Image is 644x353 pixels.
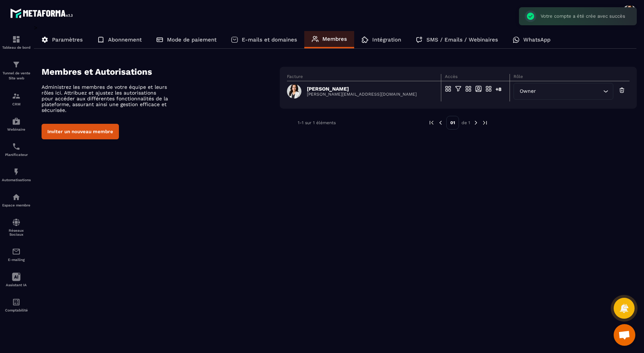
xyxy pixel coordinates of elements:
img: prev [428,119,435,126]
p: WhatsApp [523,36,550,43]
p: [PERSON_NAME][EMAIL_ADDRESS][DOMAIN_NAME] [307,92,417,97]
img: automations [12,117,21,126]
p: [PERSON_NAME] [307,86,417,92]
img: formation [12,60,21,69]
div: Ouvrir le chat [614,324,635,346]
p: Espace membre [2,203,31,207]
th: Facture [287,74,441,81]
a: social-networksocial-networkRéseaux Sociaux [2,213,31,242]
a: formationformationCRM [2,86,31,112]
img: next [482,119,488,126]
h4: Membres et Autorisations [42,67,280,77]
a: formationformationTunnel de vente Site web [2,55,31,86]
p: Comptabilité [2,308,31,312]
p: Automatisations [2,178,31,182]
img: social-network [12,218,21,227]
p: Paramètres [52,36,83,43]
img: formation [12,92,21,100]
th: Rôle [510,74,630,81]
p: Mode de paiement [167,36,216,43]
p: CRM [2,102,31,106]
p: Assistant IA [2,283,31,287]
a: emailemailE-mailing [2,242,31,267]
p: Planificateur [2,153,31,157]
a: Assistant IA [2,267,31,292]
p: Webinaire [2,127,31,131]
img: prev [437,119,444,126]
p: Membres [322,36,347,42]
a: automationsautomationsEspace membre [2,187,31,213]
th: Accès [441,74,510,81]
img: email [12,247,21,256]
div: > [34,24,637,150]
p: SMS / Emails / Webinaires [426,36,498,43]
img: automations [12,167,21,176]
p: 01 [446,116,459,130]
p: E-mailing [2,258,31,262]
input: Search for option [538,87,602,95]
div: +8 [495,86,502,97]
p: Réseaux Sociaux [2,228,31,236]
div: Search for option [514,83,614,100]
img: formation [12,35,21,44]
p: Tunnel de vente Site web [2,71,31,81]
p: 1-1 sur 1 éléments [298,120,336,125]
span: Owner [518,87,538,95]
p: Intégration [372,36,401,43]
button: Inviter un nouveau membre [42,124,119,139]
a: formationformationTableau de bord [2,30,31,55]
p: de 1 [461,120,470,126]
img: logo [10,6,75,20]
img: next [473,119,479,126]
p: Abonnement [108,36,142,43]
a: automationsautomationsAutomatisations [2,162,31,187]
img: accountant [12,298,21,306]
a: schedulerschedulerPlanificateur [2,137,31,162]
p: E-mails et domaines [242,36,297,43]
p: Tableau de bord [2,45,31,49]
a: accountantaccountantComptabilité [2,292,31,318]
img: scheduler [12,142,21,151]
a: automationsautomationsWebinaire [2,112,31,137]
p: Administrez les membres de votre équipe et leurs rôles ici. Attribuez et ajustez les autorisation... [42,84,168,113]
img: automations [12,193,21,201]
